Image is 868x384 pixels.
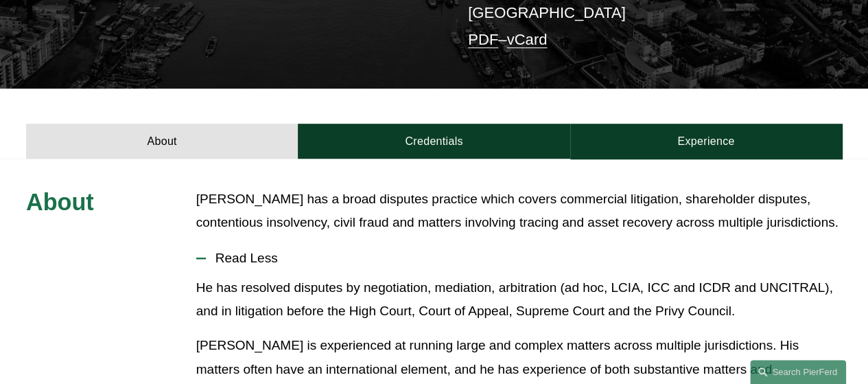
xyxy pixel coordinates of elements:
a: Experience [570,124,842,159]
a: vCard [506,31,547,48]
span: About [26,189,94,215]
a: Credentials [298,124,570,159]
p: He has resolved disputes by negotiation, mediation, arbitration (ad hoc, LCIA, ICC and ICDR and U... [196,276,842,324]
span: Read Less [206,251,842,266]
a: About [26,124,298,159]
p: [PERSON_NAME] has a broad disputes practice which covers commercial litigation, shareholder dispu... [196,188,842,235]
button: Read Less [196,240,842,276]
a: Search this site [750,360,846,384]
a: PDF [468,31,498,48]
